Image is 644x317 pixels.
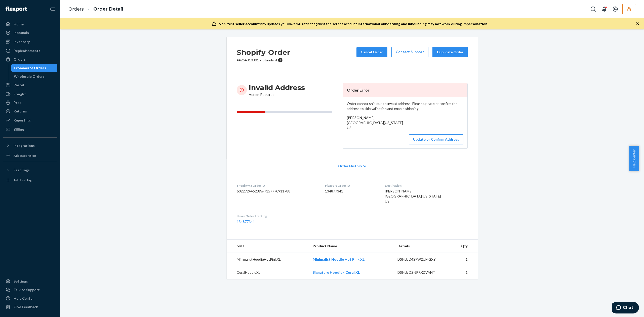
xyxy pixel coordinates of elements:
[14,22,24,27] div: Home
[64,2,127,17] ol: breadcrumbs
[409,134,463,144] button: Update or Confirm Address
[3,38,57,46] a: Inventory
[14,74,45,79] div: Wholesale Orders
[313,270,360,274] a: Signature Hoodie - Coral XL
[3,286,57,294] button: Talk to Support
[237,47,290,58] h2: Shopify Order
[14,279,28,284] div: Settings
[3,176,57,184] a: Add Fast Tag
[14,48,40,53] div: Replenishments
[227,240,309,253] th: SKU
[3,166,57,174] button: Fast Tags
[3,152,57,160] a: Add Integration
[432,47,468,57] button: Duplicate Order
[325,183,377,188] dt: Flexport Order ID
[612,302,639,314] iframe: Opens a widget where you can chat to one of our agents
[14,92,26,97] div: Freight
[397,270,445,275] div: DSKU: DZNPRXDVAHT
[14,304,38,309] div: Give Feedback
[237,189,317,194] dd: 6022724452396-7157770911788
[343,83,467,97] header: Order Error
[14,118,30,123] div: Reporting
[249,83,305,97] div: Action Required
[393,240,449,253] th: Details
[385,183,468,188] dt: Destination
[260,58,262,62] span: •
[93,6,123,12] a: Order Detail
[68,6,84,12] a: Orders
[3,55,57,63] a: Orders
[358,22,488,26] span: International onboarding and inbounding may not work during impersonation.
[3,107,57,115] a: Returns
[3,81,57,89] a: Parcel
[3,99,57,107] a: Prep
[11,64,58,72] a: Ecommerce Orders
[14,153,36,158] div: Add Integration
[14,127,24,132] div: Billing
[14,57,26,62] div: Orders
[47,4,57,14] button: Close Navigation
[14,143,35,148] div: Integrations
[219,21,488,26] div: Any updates you make will reflect against the seller's account.
[385,189,441,203] span: [PERSON_NAME] [GEOGRAPHIC_DATA][US_STATE] US
[3,125,57,133] a: Billing
[347,115,403,130] span: [PERSON_NAME] [GEOGRAPHIC_DATA][US_STATE] US
[313,257,365,261] a: Minimalist Hoodie Hot Pink XL
[3,90,57,98] a: Freight
[14,287,40,292] div: Talk to Support
[610,4,620,14] button: Open account menu
[3,294,57,302] a: Help Center
[227,253,309,266] td: MinimalistHoodieHotPinkXL
[14,39,30,44] div: Inventory
[3,47,57,55] a: Replenishments
[237,219,255,224] a: 134877341
[449,240,478,253] th: Qty
[219,22,260,26] span: Non-test seller account:
[14,109,27,114] div: Returns
[309,240,393,253] th: Product Name
[14,65,46,70] div: Ecommerce Orders
[237,58,290,63] p: # #254810301
[14,178,32,182] div: Add Fast Tag
[3,20,57,28] a: Home
[588,4,598,14] button: Open Search Box
[263,58,277,62] span: Standard
[599,4,609,14] button: Open notifications
[249,83,305,92] h3: Invalid Address
[3,277,57,285] a: Settings
[437,50,463,55] div: Duplicate Order
[237,183,317,188] dt: Shopify V3 Order ID
[6,7,27,12] img: Flexport logo
[14,296,34,301] div: Help Center
[391,47,428,57] a: Contact Support
[449,266,478,279] td: 1
[3,116,57,124] a: Reporting
[3,29,57,37] a: Inbounds
[449,253,478,266] td: 1
[347,101,463,111] p: Order cannot ship due to invalid address. Please update or confirm the address to skip validation...
[227,266,309,279] td: CoralHoodieXL
[325,189,377,194] dd: 134877341
[356,47,387,57] button: Cancel Order
[14,30,29,35] div: Inbounds
[629,146,639,171] button: Help Center
[3,303,57,311] button: Give Feedback
[397,257,445,262] div: DSKU: D4S9W2UMGXY
[14,168,30,173] div: Fast Tags
[11,72,58,81] a: Wholesale Orders
[338,164,362,169] span: Order History
[237,214,317,218] dt: Buyer Order Tracking
[14,83,24,88] div: Parcel
[3,142,57,150] button: Integrations
[14,100,21,105] div: Prep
